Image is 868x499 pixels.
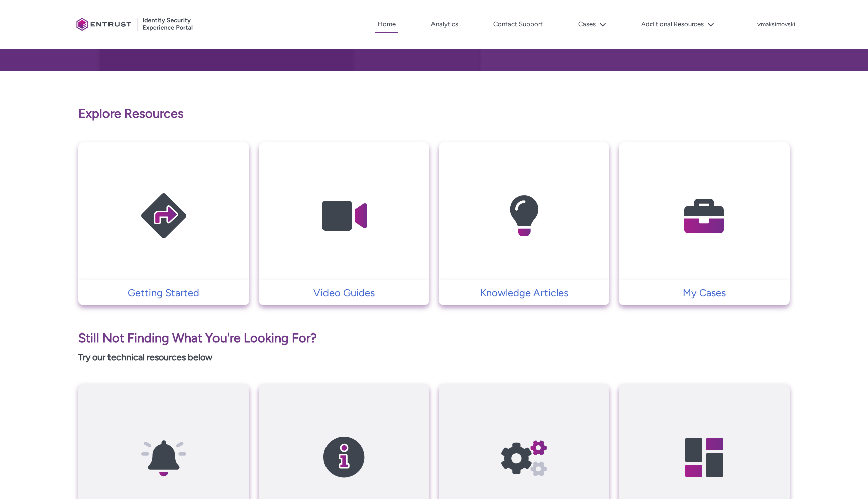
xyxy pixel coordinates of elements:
a: My Cases [619,285,790,300]
img: Video Guides [296,162,392,270]
a: Video Guides [259,285,429,300]
p: vmaksimovski [757,21,795,28]
a: Getting Started [78,285,249,300]
p: Explore Resources [78,104,790,123]
p: Still Not Finding What You're Looking For? [78,328,790,348]
p: Try our technical resources below [78,351,790,364]
button: Additional Resources [639,17,717,32]
a: Analytics, opens in new tab [428,17,461,32]
p: Knowledge Articles [444,285,604,300]
iframe: Qualified Messenger [689,266,868,499]
button: Cases [576,17,609,32]
img: Getting Started [116,162,211,270]
p: Getting Started [83,285,244,300]
a: Home [375,17,398,33]
img: My Cases [657,162,752,270]
img: Knowledge Articles [476,162,572,270]
a: Contact Support [491,17,546,32]
button: User Profile vmaksimovski [757,19,796,29]
p: Video Guides [264,285,424,300]
a: Knowledge Articles [439,285,609,300]
p: My Cases [624,285,785,300]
